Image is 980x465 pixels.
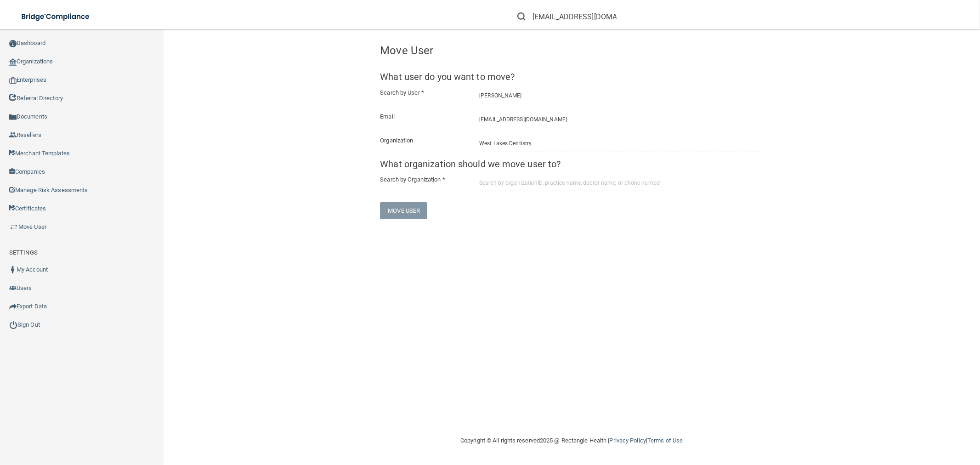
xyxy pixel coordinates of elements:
label: Search by Organization * [373,174,472,185]
img: icon-documents.8dae5593.png [9,113,17,121]
a: Privacy Policy [610,437,646,444]
img: ic_reseller.de258add.png [9,131,17,139]
img: briefcase.64adab9b.png [9,222,18,232]
img: icon-users.e205127d.png [9,284,17,292]
input: Search by organizationID, practice name, doctor name, or phone number [479,174,763,191]
label: Search by User * [373,87,472,98]
label: Organization [373,135,472,146]
button: Move User [380,202,427,219]
label: SETTINGS [9,247,38,258]
input: Search by name or email [479,87,763,104]
label: Email [373,111,472,122]
h5: What organization should we move user to? [380,159,763,169]
h4: Move User [380,44,763,57]
input: Search [532,8,617,25]
img: icon-export.b9366987.png [9,303,17,310]
input: Organization Name [479,135,763,152]
div: Copyright © All rights reserved 2025 @ Rectangle Health | | [404,426,739,455]
img: organization-icon.f8decf85.png [9,58,17,66]
h5: What user do you want to move? [380,72,763,82]
img: enterprise.0d942306.png [9,77,17,84]
img: ic-search.3b580494.png [517,12,526,21]
a: Terms of Use [647,437,683,444]
img: ic_power_dark.7ecde6b1.png [9,321,17,329]
input: Email [479,111,763,128]
img: ic_user_dark.df1a06c3.png [9,266,17,273]
img: bridge_compliance_login_screen.278c3ca4.svg [14,7,98,26]
img: ic_dashboard_dark.d01f4a41.png [9,40,17,47]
